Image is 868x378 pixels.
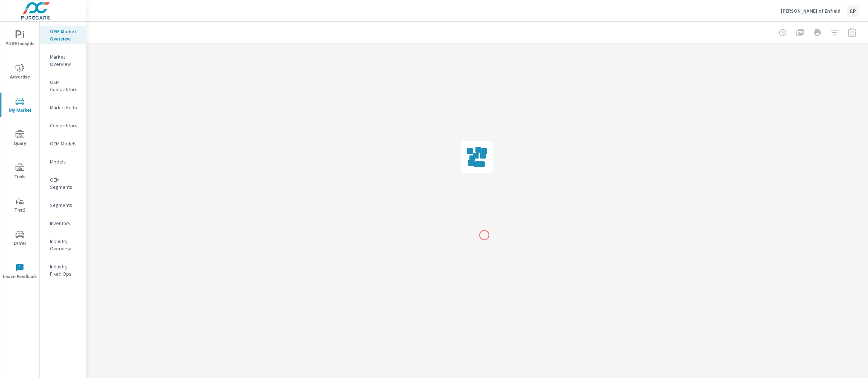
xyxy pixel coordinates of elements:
[3,197,37,215] span: Tier2
[3,163,37,181] span: Tools
[3,230,37,248] span: Driver
[0,22,39,288] div: nav menu
[3,130,37,148] span: Query
[50,176,80,191] p: OEM Segments
[781,8,841,14] p: [PERSON_NAME] of Enfield
[40,218,86,229] div: Inventory
[50,158,80,165] p: Models
[3,64,37,81] span: Advertise
[846,4,859,17] div: CP
[40,102,86,113] div: Market Editor
[50,78,80,93] p: OEM Competitors
[40,174,86,192] div: OEM Segments
[3,263,37,281] span: Leave Feedback
[3,97,37,115] span: My Market
[50,53,80,68] p: Market Overview
[3,30,37,48] span: PURE Insights
[40,261,86,279] div: Industry Fixed Ops
[40,138,86,149] div: OEM Models
[40,156,86,167] div: Models
[40,200,86,211] div: Segments
[40,26,86,44] div: OEM Market Overview
[50,238,80,252] p: Industry Overview
[50,220,80,227] p: Inventory
[40,236,86,254] div: Industry Overview
[50,28,80,42] p: OEM Market Overview
[50,263,80,277] p: Industry Fixed Ops
[40,51,86,69] div: Market Overview
[50,104,80,111] p: Market Editor
[40,120,86,131] div: Competitors
[50,122,80,129] p: Competitors
[40,77,86,95] div: OEM Competitors
[50,201,80,209] p: Segments
[50,140,80,147] p: OEM Models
